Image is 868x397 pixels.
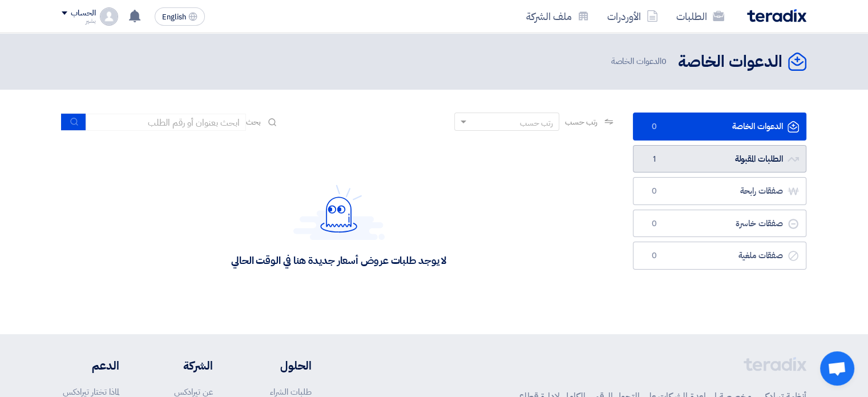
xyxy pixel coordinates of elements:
img: Teradix logo [747,9,806,22]
a: الطلبات [667,3,733,30]
span: 0 [647,121,661,133]
span: English [162,13,186,21]
h2: الدعوات الخاصة [678,51,782,73]
a: صفقات خاسرة0 [633,210,806,238]
span: 0 [647,218,661,230]
li: الشركة [154,357,213,374]
div: بشير [62,18,95,24]
img: profile_test.png [100,7,118,26]
a: الدعوات الخاصة0 [633,113,806,141]
input: ابحث بعنوان أو رقم الطلب [86,114,246,131]
span: 0 [661,55,667,67]
a: الأوردرات [598,3,667,30]
div: رتب حسب [520,117,553,129]
button: English [155,7,205,26]
div: الحساب [71,9,95,18]
li: الحلول [247,357,312,374]
span: 0 [647,186,661,197]
span: رتب حسب [565,116,597,128]
a: ملف الشركة [517,3,598,30]
a: Open chat [820,351,854,386]
a: صفقات رابحة0 [633,177,806,205]
a: الطلبات المقبولة1 [633,145,806,173]
span: الدعوات الخاصة [611,55,669,68]
span: 0 [647,250,661,262]
div: لا يوجد طلبات عروض أسعار جديدة هنا في الوقت الحالي [231,254,446,267]
span: بحث [246,116,261,128]
img: Hello [293,185,385,240]
li: الدعم [62,357,119,374]
span: 1 [647,154,661,165]
a: صفقات ملغية0 [633,242,806,270]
